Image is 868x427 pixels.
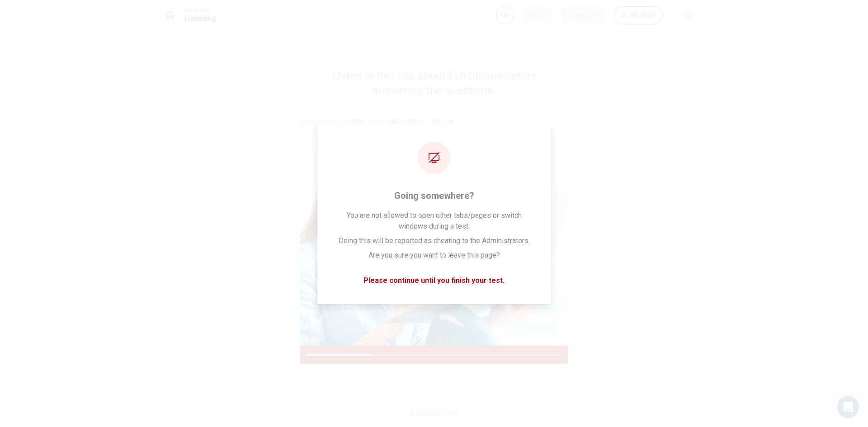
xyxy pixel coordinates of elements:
span: 00:19:20 [631,12,655,19]
div: Open Intercom Messenger [837,396,859,418]
h1: Listening [184,13,216,24]
h2: Listen to this clip about Exhibitions before answering the questions: [322,69,546,98]
span: © Copyright 2025 [410,409,458,417]
button: 00:19:20 [614,6,663,24]
span: Level Test [184,7,216,13]
img: passage image [300,119,568,346]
